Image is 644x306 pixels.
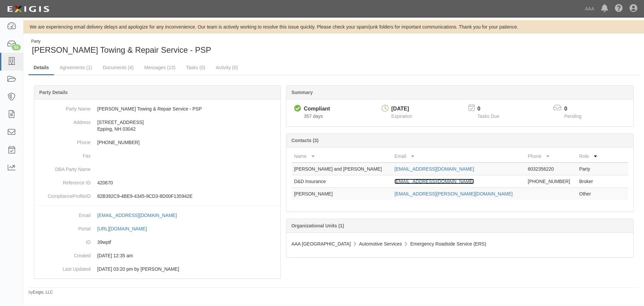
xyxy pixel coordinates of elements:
[304,114,323,119] span: Since 08/20/2024
[37,189,91,200] dt: ComplianceProfileID
[477,114,499,119] span: Tasks Due
[291,90,313,95] b: Summary
[37,136,91,146] dt: Phone
[394,191,513,196] a: [EMAIL_ADDRESS][PERSON_NAME][DOMAIN_NAME]
[55,61,97,74] a: Agreements (1)
[5,3,51,15] img: logo-5460c22ac91f19d4615b14bd174203de0afe785f0fc80cf4dbbc73dc1793850b.png
[394,166,474,172] a: [EMAIL_ADDRESS][DOMAIN_NAME]
[37,136,278,149] dd: [PHONE_NUMBER]
[98,61,139,74] a: Documents (4)
[37,163,91,173] dt: DBA Party Name
[37,262,278,276] dd: 04/15/2024 03:20 pm by Benjamin Tully
[291,138,319,143] b: Contacts (3)
[582,2,598,15] a: AAA
[359,241,402,247] span: Automotive Services
[525,163,577,175] td: 6032356220
[97,226,154,231] a: [URL][DOMAIN_NAME]
[37,209,91,219] dt: Email
[31,39,211,44] div: Party
[97,213,184,218] a: [EMAIL_ADDRESS][DOMAIN_NAME]
[37,249,278,262] dd: 03/10/2023 12:35 am
[577,175,601,188] td: Broker
[291,241,351,247] span: AAA [GEOGRAPHIC_DATA]
[37,102,278,116] dd: [PERSON_NAME] Towing & Repair Service - PSP
[291,223,344,228] b: Organizational Units (1)
[392,150,525,163] th: Email
[304,105,330,113] div: Compliant
[525,175,577,188] td: [PHONE_NUMBER]
[525,150,577,163] th: Phone
[33,290,53,295] a: Exigis, LLC
[291,163,392,175] td: [PERSON_NAME] and [PERSON_NAME]
[37,116,278,136] dd: [STREET_ADDRESS] Epping, NH 03042
[39,90,68,95] b: Party Details
[394,179,474,184] a: [EMAIL_ADDRESS][DOMAIN_NAME]
[37,102,91,112] dt: Party Name
[294,105,301,112] i: Compliant
[37,235,278,249] dd: 39wptf
[410,241,486,247] span: Emergency Roadside Service (ERS)
[139,61,180,74] a: Messages (13)
[291,188,392,200] td: [PERSON_NAME]
[391,114,412,119] span: Expiration
[37,176,91,186] dt: Reference ID
[29,61,54,75] a: Details
[97,193,278,200] p: 82B392C9-4BE9-4345-9CD3-8D00F135942E
[32,45,211,54] span: [PERSON_NAME] Towing & Repair Service - PSP
[577,188,601,200] td: Other
[97,179,278,186] p: 420670
[577,163,601,175] td: Party
[564,114,581,119] span: Pending
[291,175,392,188] td: D&D Insurance
[97,212,177,219] div: [EMAIL_ADDRESS][DOMAIN_NAME]
[577,150,601,163] th: Role
[564,105,590,113] p: 0
[29,290,53,295] small: by
[37,116,91,126] dt: Address
[37,262,91,272] dt: Last Updated
[477,105,507,113] p: 0
[23,24,644,30] div: We are experiencing email delivery delays and apologize for any inconvenience. Our team is active...
[291,150,392,163] th: Name
[211,61,243,74] a: Activity (0)
[37,222,91,232] dt: Portal
[29,39,329,56] div: Morgan's Towing & Repair Service - PSP
[12,44,21,50] div: 53
[37,235,91,246] dt: ID
[37,249,91,259] dt: Created
[615,5,623,13] i: Help Center - Complianz
[181,61,210,74] a: Tasks (0)
[37,149,91,159] dt: Fax
[391,105,412,113] div: [DATE]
